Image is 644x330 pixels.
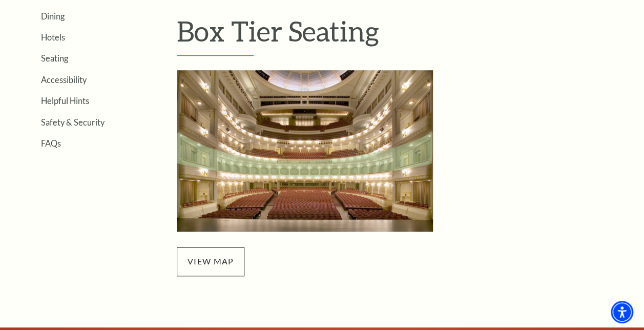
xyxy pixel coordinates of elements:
[177,255,244,266] a: view map - open in a new tab
[177,247,244,276] span: view map
[41,53,68,63] a: Seating
[177,144,433,156] a: Box Tier Seating - open in a new tab
[41,117,105,127] a: Safety & Security
[177,14,634,56] h1: Box Tier Seating
[41,11,65,21] a: Dining
[41,32,65,42] a: Hotels
[41,138,61,148] a: FAQs
[41,75,87,85] a: Accessibility
[41,96,89,106] a: Helpful Hints
[177,70,433,232] img: Box Tier Seating
[611,301,633,323] div: Accessibility Menu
